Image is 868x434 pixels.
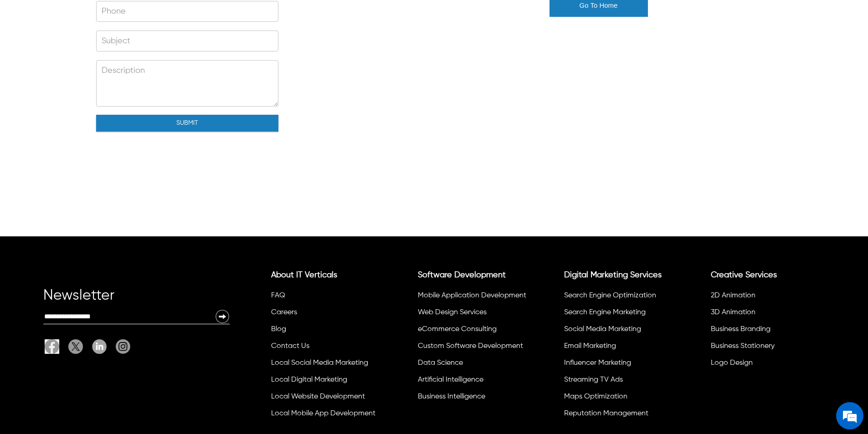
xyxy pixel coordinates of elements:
li: Local Social Media Marketing [270,356,380,373]
a: Social Media Marketing [564,326,641,333]
a: Logo Design [711,359,753,367]
li: 2D Animation [709,289,820,306]
a: Business Intelligence [418,393,485,400]
li: Artificial Intelligence [416,373,527,390]
a: Local Mobile App Development [271,410,375,417]
li: Data Science [416,356,527,373]
li: Business Branding [709,322,820,339]
img: Twitter [68,339,83,354]
a: Twitter [64,339,87,354]
a: Business Stationery [711,342,775,350]
a: Contact Us [271,342,309,350]
a: eCommerce Consulting [418,326,497,333]
a: FAQ [271,292,285,299]
div: Newsletter [43,291,230,309]
a: About IT Verticals [271,271,337,279]
li: Business Intelligence [416,390,527,407]
a: Careers [271,309,297,316]
a: Software Development [418,271,506,279]
a: Influencer Marketing [564,359,631,367]
button: Submit [96,115,278,132]
a: Blog [271,326,286,333]
li: Reputation Management [563,407,673,424]
li: Streaming TV Ads [563,373,673,390]
li: eCommerce Consulting [416,322,527,339]
a: Local Digital Marketing [271,376,347,383]
a: Web Design Services [418,309,487,316]
a: 2D Animation [711,292,755,299]
a: Linkedin [87,339,111,354]
a: Custom Software Development [418,342,523,350]
li: Mobile Application Development [416,289,527,306]
li: FAQ [270,289,380,306]
li: Search Engine Marketing [563,306,673,322]
li: Local Mobile App Development [270,407,380,424]
li: Custom Software Development [416,339,527,356]
a: Facebook [45,339,64,354]
a: Local Social Media Marketing [271,359,368,367]
li: Contact Us [270,339,380,356]
li: Logo Design [709,356,820,373]
li: Influencer Marketing [563,356,673,373]
a: Business Branding [711,326,770,333]
li: Search Engine Optimization [563,289,673,306]
a: Mobile Application Development [418,292,526,299]
a: Streaming TV Ads [564,376,623,383]
li: Email Marketing [563,339,673,356]
li: Business Stationery [709,339,820,356]
a: Artificial Intelligence [418,376,483,383]
img: Linkedin [92,339,107,353]
a: Maps Optimization [564,393,627,400]
img: Facebook [45,339,59,354]
a: Email Marketing [564,342,616,350]
a: Data Science [418,359,463,367]
li: Blog [270,322,380,339]
li: 3D Animation [709,306,820,322]
li: Social Media Marketing [563,322,673,339]
a: Reputation Management [564,410,648,417]
li: Local Website Development [270,390,380,407]
li: Maps Optimization [563,390,673,407]
li: Local Digital Marketing [270,373,380,390]
li: Web Design Services [416,306,527,322]
img: It Verticals Instagram [116,339,130,354]
a: Digital Marketing Services [564,271,662,279]
a: Local Website Development [271,393,365,400]
a: Search Engine Marketing [564,309,646,316]
a: It Verticals Instagram [111,339,130,354]
a: 3D Animation [711,309,755,316]
a: Search Engine Optimization [564,292,656,299]
a: Creative Services [711,271,777,279]
a: Go To Home [550,3,648,9]
img: Newsletter Submit [215,309,230,324]
li: Careers [270,306,380,322]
